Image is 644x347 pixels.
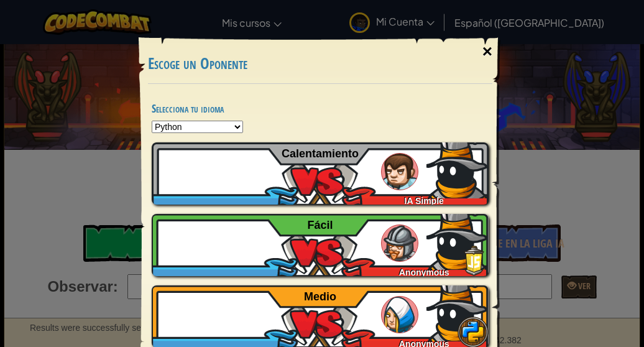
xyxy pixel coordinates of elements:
img: ydwmskAAAAGSURBVAMA1zIdaJYLXsYAAAAASUVORK5CYII= [426,208,489,270]
span: Anonymous [399,267,449,277]
span: IA Simple [405,196,444,206]
img: humans_ladder_medium.png [381,296,418,333]
a: IA Simple [152,142,489,205]
span: Fácil [308,219,333,231]
span: Medio [304,290,336,303]
div: × [473,34,502,70]
img: humans_ladder_tutorial.png [381,153,418,190]
span: Calentamiento [282,147,359,160]
a: Anonymous [152,214,489,276]
h3: Escoge un Oponente [148,55,492,72]
h4: Selecciona tu idioma [152,103,489,114]
img: ydwmskAAAAGSURBVAMA1zIdaJYLXsYAAAAASUVORK5CYII= [426,279,489,341]
img: humans_ladder_easy.png [381,224,418,262]
img: ydwmskAAAAGSURBVAMA1zIdaJYLXsYAAAAASUVORK5CYII= [426,136,489,198]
